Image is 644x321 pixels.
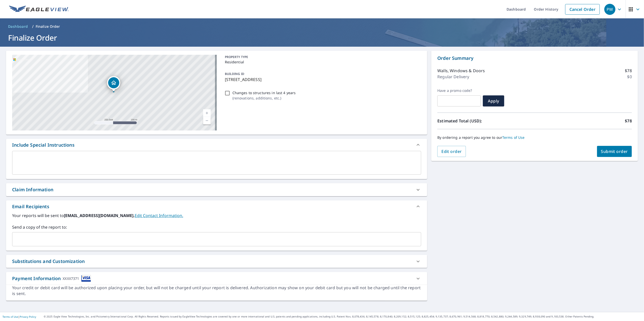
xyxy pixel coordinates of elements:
[12,285,421,297] div: Your credit or debit card will be authorized upon placing your order, but will not be charged unt...
[627,74,632,80] p: $0
[203,117,211,124] a: Current Level 17, Zoom Out
[565,4,600,15] a: Cancel Order
[441,149,462,154] span: Edit order
[8,24,28,29] span: Dashboard
[6,139,427,151] div: Include Special Instructions
[487,98,500,104] span: Apply
[12,203,49,210] div: Email Recipients
[483,95,504,106] button: Apply
[437,88,481,93] label: Have a promo code?
[6,200,427,212] div: Email Recipients
[12,186,53,193] div: Claim Information
[6,22,30,31] a: Dashboard
[232,90,296,95] p: Changes to structures in last 4 years
[44,315,641,318] p: © 2025 Eagle View Technologies, Inc. and Pictometry International Corp. All Rights Reserved. Repo...
[225,59,419,65] p: Residential
[107,76,120,92] div: Dropped pin, building 1, Residential property, 4727 6th Ave N Saint Petersburg, FL 33713
[81,275,91,282] img: cardImage
[6,255,427,268] div: Substitutions and Customization
[203,109,211,117] a: Current Level 17, Zoom In
[625,118,632,124] p: $78
[135,213,183,218] a: EditContactInfo
[32,23,34,30] li: /
[437,146,466,157] button: Edit order
[437,55,632,62] p: Order Summary
[225,55,419,59] p: PROPERTY TYPE
[6,33,638,43] h1: Finalize Order
[604,4,615,15] div: PW
[6,272,427,285] div: Payment InformationXXXX7371cardImage
[601,149,628,154] span: Submit order
[225,72,244,76] p: BUILDING ID
[12,142,75,148] div: Include Special Instructions
[64,213,135,218] b: [EMAIL_ADDRESS][DOMAIN_NAME].
[502,135,525,140] a: Terms of Use
[6,183,427,196] div: Claim Information
[12,224,421,230] label: Send a copy of the report to:
[9,6,69,13] img: EV Logo
[437,135,632,140] p: By ordering a report you agree to our
[3,315,36,318] p: |
[3,315,18,318] a: Terms of Use
[12,212,421,219] label: Your reports will be sent to
[225,76,419,83] p: [STREET_ADDRESS]
[12,258,85,265] div: Substitutions and Customization
[437,74,469,80] p: Regular Delivery
[36,24,60,29] p: Finalize Order
[20,315,36,318] a: Privacy Policy
[437,118,535,124] p: Estimated Total (USD):
[625,68,632,74] p: $78
[63,275,79,282] div: XXXX7371
[6,22,638,31] nav: breadcrumb
[232,95,296,101] p: ( renovations, additions, etc. )
[597,146,632,157] button: Submit order
[12,275,91,282] div: Payment Information
[437,68,485,74] p: Walls, Windows & Doors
